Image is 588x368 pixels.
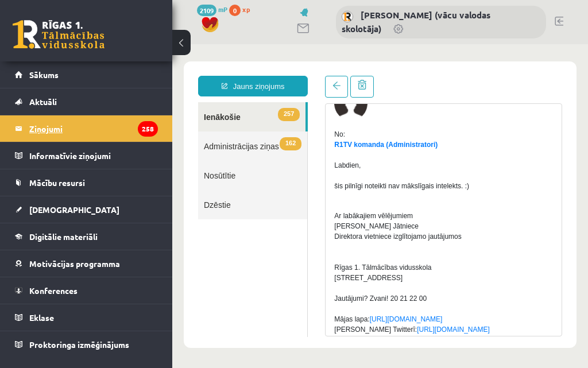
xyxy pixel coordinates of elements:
[26,87,135,117] a: 162Administrācijas ziņas
[218,5,227,14] span: mP
[15,304,158,331] a: Eklase
[29,339,129,350] span: Proktoringa izmēģinājums
[26,58,133,87] a: 257Ienākošie
[138,121,158,137] i: 258
[15,223,158,250] a: Digitālie materiāli
[26,146,135,175] a: Dzēstie
[162,116,381,147] p: Labdien, šis pilnīgi noteikti nav mākslīgais intelekts. :)
[15,169,158,196] a: Mācību resursi
[15,277,158,304] a: Konferences
[162,85,381,95] div: No:
[162,156,381,342] p: Ar labākajiem vēlējumiem [PERSON_NAME] Jātniece Direktora vietniece izglītojamo jautājumos Rīgas ...
[29,312,54,323] span: Eklase
[15,88,158,115] a: Aktuāli
[29,69,59,80] span: Sākums
[29,115,158,142] legend: Ziņojumi
[245,281,318,289] a: [URL][DOMAIN_NAME]
[29,285,78,296] span: Konferences
[197,5,216,16] span: 2109
[229,5,241,16] span: 0
[15,115,158,142] a: Ziņojumi258
[106,64,127,77] span: 257
[242,5,250,14] span: xp
[15,250,158,277] a: Motivācijas programma
[15,61,158,88] a: Sākums
[107,93,129,106] span: 162
[26,117,135,146] a: Nosūtītie
[29,204,119,215] span: [DEMOGRAPHIC_DATA]
[15,196,158,223] a: [DEMOGRAPHIC_DATA]
[15,142,158,169] a: Informatīvie ziņojumi
[29,177,85,188] span: Mācību resursi
[29,96,57,107] span: Aktuāli
[29,231,98,242] span: Digitālie materiāli
[29,142,158,169] legend: Informatīvie ziņojumi
[198,271,270,279] a: [URL][DOMAIN_NAME]
[13,20,105,49] a: Rīgas 1. Tālmācības vidusskola
[162,43,195,76] img: R1TV komanda
[229,5,256,14] a: 0 xp
[342,11,353,22] img: Inga Volfa (vācu valodas skolotāja)
[342,9,490,34] a: [PERSON_NAME] (vācu valodas skolotāja)
[26,32,136,52] a: Jauns ziņojums
[15,331,158,358] a: Proktoringa izmēģinājums
[29,258,120,269] span: Motivācijas programma
[162,96,265,104] a: R1TV komanda (Administratori)
[197,5,227,14] a: 2109 mP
